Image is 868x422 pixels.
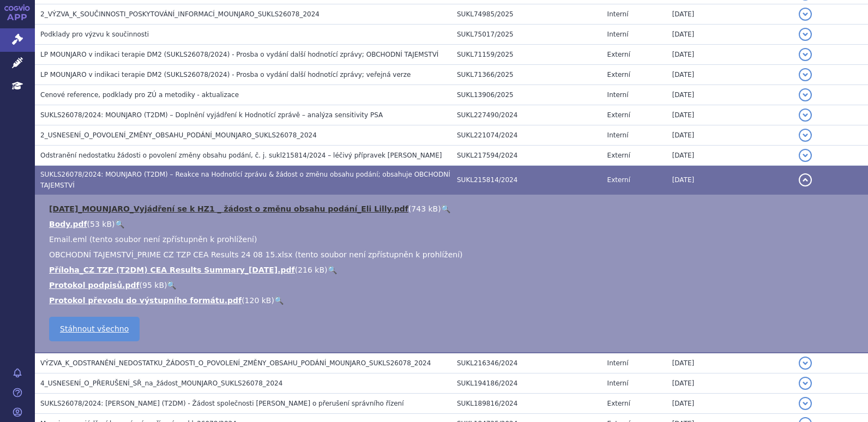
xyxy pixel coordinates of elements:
button: detail [799,8,812,21]
td: [DATE] [667,146,794,166]
button: detail [799,88,812,101]
a: Stáhnout všechno [49,317,140,341]
span: Interní [607,31,629,38]
a: 🔍 [115,220,124,228]
td: [DATE] [667,373,794,394]
span: OBCHODNÍ TAJEMSTVÍ_PRIME CZ TZP CEA Results 24 08 15.xlsx (tento soubor není zpřístupněn k prohlí... [49,250,463,259]
li: ( ) [49,295,857,306]
span: 2_USNESENÍ_O_POVOLENÍ_ZMĚNY_OBSAHU_PODÁNÍ_MOUNJARO_SUKLS26078_2024 [40,131,317,139]
td: SUKL75017/2025 [451,25,602,45]
td: SUKL194186/2024 [451,373,602,394]
span: 4_USNESENÍ_O_PŘERUŠENÍ_SŘ_na_žádost_MOUNJARO_SUKLS26078_2024 [40,379,282,387]
td: [DATE] [667,4,794,25]
td: SUKL215814/2024 [451,166,602,195]
span: Externí [607,176,630,184]
li: ( ) [49,203,857,214]
span: 120 kB [245,296,272,305]
button: detail [799,149,812,162]
button: detail [799,129,812,142]
td: [DATE] [667,125,794,146]
span: LP MOUNJARO v indikaci terapie DM2 (SUKLS26078/2024) - Prosba o vydání další hodnotící zprávy; OB... [40,51,438,58]
td: [DATE] [667,353,794,373]
li: ( ) [49,280,857,291]
span: VÝZVA_K_ODSTRANĚNÍ_NEDOSTATKU_ŽÁDOSTI_O_POVOLENÍ_ZMĚNY_OBSAHU_PODÁNÍ_MOUNJARO_SUKLS26078_2024 [40,359,431,367]
td: SUKL217594/2024 [451,146,602,166]
span: Interní [607,379,629,387]
span: LP MOUNJARO v indikaci terapie DM2 (SUKLS26078/2024) - Prosba o vydání další hodnotící zprávy; ve... [40,71,411,79]
button: detail [799,48,812,61]
td: [DATE] [667,85,794,105]
span: 2_VÝZVA_K_SOUČINNOSTI_POSKYTOVÁNÍ_INFORMACÍ_MOUNJARO_SUKLS26078_2024 [40,10,320,18]
a: Protokol podpisů.pdf [49,281,140,290]
span: SUKLS26078/2024: MOUNJARO (T2DM) – Reakce na Hodnotící zprávu & žádost o změnu obsahu podání; obs... [40,171,450,189]
span: Odstranění nedostatku žádosti o povolení změny obsahu podání, č. j. sukl215814/2024 – léčivý příp... [40,152,442,159]
li: ( ) [49,264,857,275]
td: SUKL227490/2024 [451,105,602,125]
span: Externí [607,71,630,79]
span: Externí [607,111,630,119]
td: [DATE] [667,65,794,85]
td: SUKL221074/2024 [451,125,602,146]
span: SUKLS26078/2024: MOUNJARO (T2DM) – Doplnění vyjádření k Hodnotící zprávě – analýza sensitivity PSA [40,111,383,119]
button: detail [799,68,812,81]
a: Příloha_CZ TZP (T2DM) CEA Results Summary_[DATE].pdf [49,266,295,274]
span: 53 kB [90,220,112,228]
span: Externí [607,152,630,159]
a: 🔍 [328,266,337,274]
a: Body.pdf [49,220,87,228]
span: Interní [607,10,629,18]
a: 🔍 [274,296,284,305]
span: 95 kB [142,281,164,290]
td: SUKL71366/2025 [451,65,602,85]
a: Protokol převodu do výstupního formátu.pdf [49,296,242,305]
td: [DATE] [667,105,794,125]
td: SUKL216346/2024 [451,353,602,373]
button: detail [799,397,812,410]
button: detail [799,28,812,41]
span: Interní [607,91,629,99]
td: SUKL71159/2025 [451,45,602,65]
span: Email.eml (tento soubor není zpřístupněn k prohlížení) [49,235,257,244]
td: [DATE] [667,25,794,45]
button: detail [799,173,812,186]
span: Externí [607,51,630,58]
button: detail [799,377,812,390]
button: detail [799,108,812,122]
td: [DATE] [667,394,794,414]
span: Interní [607,359,629,367]
span: Externí [607,400,630,407]
td: [DATE] [667,166,794,195]
span: Podklady pro výzvu k součinnosti [40,31,149,38]
a: 🔍 [167,281,176,290]
span: Interní [607,131,629,139]
span: Cenové reference, podklady pro ZÚ a metodiky - aktualizace [40,91,239,99]
td: SUKL74985/2025 [451,4,602,25]
td: [DATE] [667,45,794,65]
span: 743 kB [411,204,438,213]
button: detail [799,357,812,370]
span: SUKLS26078/2024: MOUNJARO (T2DM) - Žádost společnosti Eli Lilly o přerušení správního řízení [40,400,404,407]
a: 🔍 [441,204,450,213]
td: SUKL13906/2025 [451,85,602,105]
td: SUKL189816/2024 [451,394,602,414]
span: 216 kB [298,266,324,274]
li: ( ) [49,219,857,230]
a: [DATE]_MOUNJARO_Vyjádření se k HZ1 _ žádost o změnu obsahu podání_Eli Lilly.pdf [49,204,408,213]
